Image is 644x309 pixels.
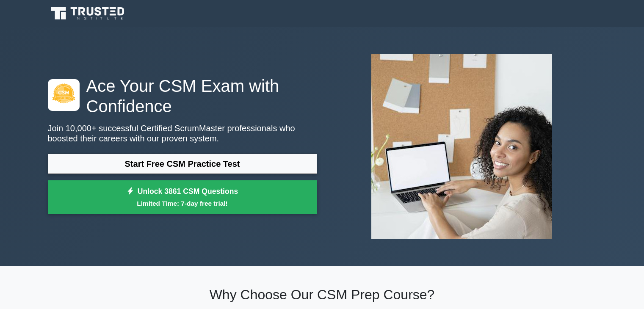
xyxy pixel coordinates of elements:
a: Unlock 3861 CSM QuestionsLimited Time: 7-day free trial! [48,180,317,214]
h2: Why Choose Our CSM Prep Course? [48,287,597,303]
a: Start Free CSM Practice Test [48,154,317,174]
p: Join 10,000+ successful Certified ScrumMaster professionals who boosted their careers with our pr... [48,123,317,143]
h1: Ace Your CSM Exam with Confidence [48,76,317,116]
small: Limited Time: 7-day free trial! [58,199,307,208]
